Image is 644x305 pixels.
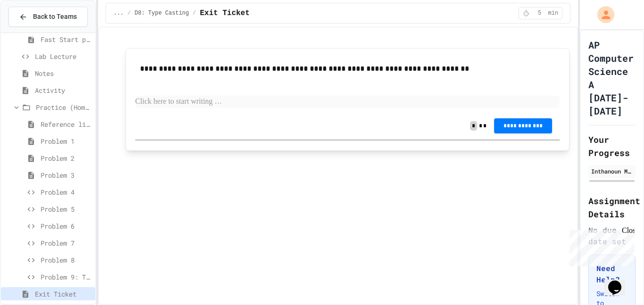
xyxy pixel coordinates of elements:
[41,238,91,248] span: Problem 7
[8,7,88,27] button: Back to Teams
[41,153,91,163] span: Problem 2
[591,167,633,175] div: Inthanoun Mixay
[41,255,91,265] span: Problem 8
[135,9,189,17] span: D8: Type Casting
[36,102,91,112] span: Practice (Homework, if needed)
[41,272,91,282] span: Problem 9: Temperature Converter
[127,9,131,17] span: /
[41,136,91,146] span: Problem 1
[532,9,547,17] span: 5
[588,194,636,221] h2: Assignment Details
[596,263,627,285] h3: Need Help?
[41,34,91,44] span: Fast Start pt.2
[566,226,635,266] iframe: chat widget
[114,9,124,17] span: ...
[548,9,559,17] span: min
[588,38,636,117] h1: AP Computer Science A [DATE]-[DATE]
[41,187,91,197] span: Problem 4
[588,224,636,247] div: No due date set
[33,12,77,22] span: Back to Teams
[41,170,91,180] span: Problem 3
[587,4,617,25] div: My Account
[35,289,91,299] span: Exit Ticket
[588,133,636,159] h2: Your Progress
[200,8,250,19] span: Exit Ticket
[4,4,65,60] div: Chat with us now!Close
[35,85,91,95] span: Activity
[193,9,196,17] span: /
[35,68,91,78] span: Notes
[35,51,91,61] span: Lab Lecture
[41,204,91,214] span: Problem 5
[41,119,91,129] span: Reference link
[41,221,91,231] span: Problem 6
[604,267,635,296] iframe: chat widget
